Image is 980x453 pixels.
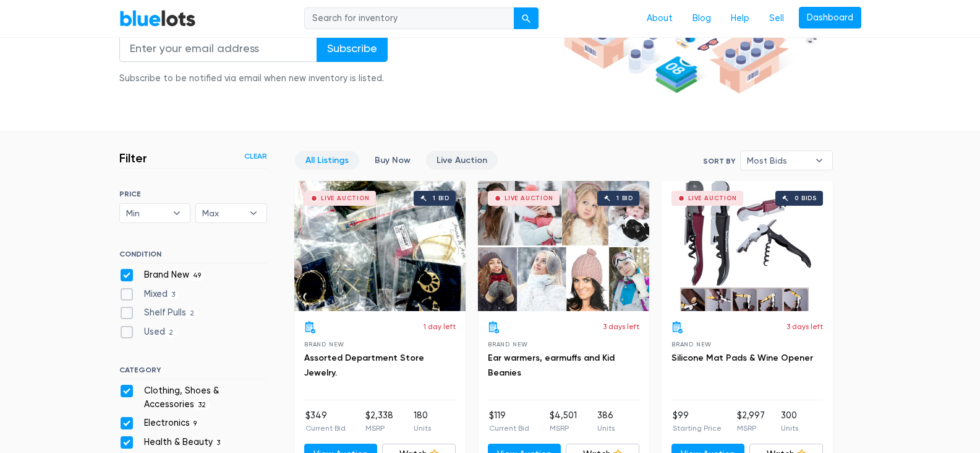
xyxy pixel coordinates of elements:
div: 1 bid [433,195,450,201]
a: Live Auction 1 bid [294,181,466,311]
a: Live Auction 1 bid [478,181,649,311]
p: Units [414,423,431,434]
p: MSRP [737,423,765,434]
li: $349 [305,409,346,434]
label: Shelf Pulls [119,306,198,320]
b: ▾ [164,204,190,222]
div: 1 bid [616,195,633,201]
a: Silicone Mat Pads & Wine Opener [671,353,813,363]
a: BlueLots [119,9,196,27]
b: ▾ [806,151,832,170]
span: Max [202,204,243,222]
a: Ear warmers, earmuffs and Kid Beanies [488,353,615,378]
a: Assorted Department Store Jewelry. [304,353,424,378]
label: Electronics [119,416,201,430]
a: Sell [759,7,794,30]
li: $119 [489,409,529,434]
a: Clear [244,151,267,162]
p: Current Bid [305,423,346,434]
li: 300 [781,409,798,434]
label: Brand New [119,268,205,282]
p: Current Bid [489,423,529,434]
span: 9 [190,419,201,429]
p: Starting Price [673,423,722,434]
li: $2,997 [737,409,765,434]
a: All Listings [295,151,359,170]
label: Used [119,325,177,339]
span: 3 [213,438,224,448]
label: Sort By [703,156,735,167]
input: Search for inventory [304,7,514,30]
p: 3 days left [603,321,639,332]
p: Units [781,423,798,434]
span: Min [126,204,167,222]
a: Dashboard [799,7,861,29]
a: Help [721,7,759,30]
p: MSRP [365,423,393,434]
span: Brand New [304,341,344,348]
p: MSRP [550,423,577,434]
span: 2 [165,328,177,338]
label: Health & Beauty [119,436,224,449]
p: 3 days left [786,321,823,332]
div: Subscribe to be notified via email when new inventory is listed. [119,72,388,86]
h6: CONDITION [119,250,267,263]
h3: Filter [119,151,147,165]
b: ▾ [241,204,266,222]
li: $2,338 [365,409,393,434]
input: Subscribe [317,34,388,62]
span: 49 [189,271,205,281]
input: Enter your email address [119,34,317,62]
p: Units [597,423,615,434]
li: $99 [673,409,722,434]
label: Clothing, Shoes & Accessories [119,384,267,411]
div: Live Auction [688,195,737,201]
a: Live Auction 0 bids [662,181,833,311]
li: 386 [597,409,615,434]
span: 32 [194,400,210,410]
span: 2 [186,309,198,319]
div: 0 bids [795,195,817,201]
div: Live Auction [505,195,553,201]
a: About [637,7,683,30]
span: Brand New [671,341,712,348]
span: Brand New [488,341,528,348]
li: $4,501 [550,409,577,434]
label: Mixed [119,288,179,301]
h6: CATEGORY [119,366,267,379]
a: Buy Now [364,151,421,170]
a: Blog [683,7,721,30]
h6: PRICE [119,190,267,198]
p: 1 day left [424,321,456,332]
li: 180 [414,409,431,434]
a: Live Auction [426,151,498,170]
span: Most Bids [747,151,809,170]
div: Live Auction [321,195,370,201]
span: 3 [168,290,179,300]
